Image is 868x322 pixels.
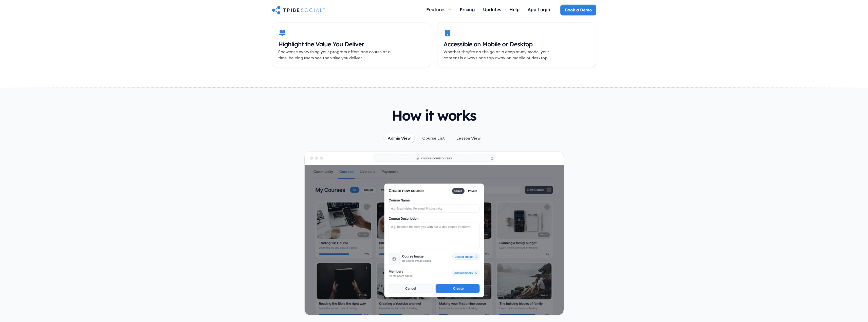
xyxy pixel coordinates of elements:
div: Features [426,7,446,12]
div: Course List [422,135,445,141]
h2: How it works [304,108,564,123]
a: Updates [479,5,505,15]
div: Lesson View [456,135,481,141]
h3: Accessible on Mobile or Desktop [444,40,590,49]
p: Showcase everything your program offers one course at a time, helping users see the value you del... [278,49,400,61]
h3: Highlight the Value You Deliver [278,40,425,49]
div: Features [422,5,456,14]
a: Help [505,5,524,15]
div: App Login [528,7,550,12]
a: home [272,5,325,15]
div: Help [509,7,520,12]
a: Book a Demo [560,5,596,15]
a: Pricing [456,5,479,15]
a: App Login [524,5,554,15]
div: Updates [483,7,501,12]
div: Admin View [388,135,411,141]
p: Whether they’re on the go or in deep study mode, your content is always one tap away on mobile or... [444,49,565,61]
div: Pricing [460,7,475,12]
